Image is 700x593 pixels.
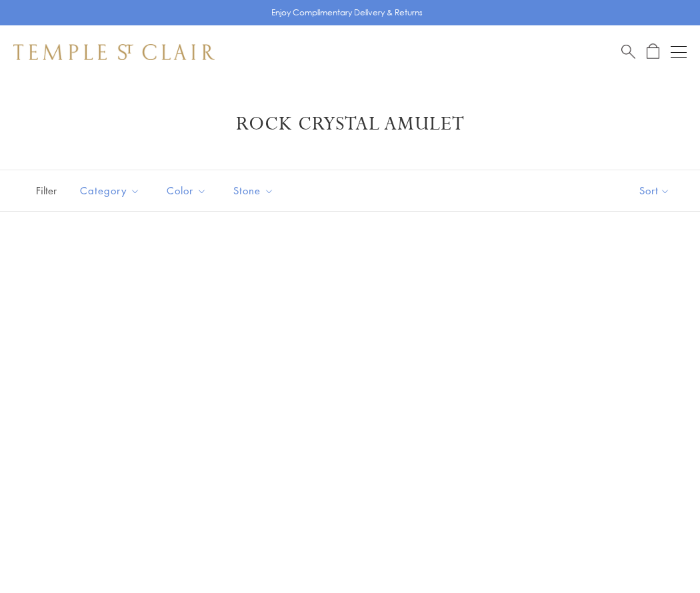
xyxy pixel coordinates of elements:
[227,182,284,199] span: Stone
[671,44,687,60] button: Open navigation
[73,182,150,199] span: Category
[160,182,217,199] span: Color
[33,112,667,136] h1: Rock Crystal Amulet
[271,6,423,19] p: Enjoy Complimentary Delivery & Returns
[621,43,635,60] a: Search
[157,176,217,206] button: Color
[13,44,215,60] img: Temple St. Clair
[70,176,150,206] button: Category
[223,176,284,206] button: Stone
[609,170,700,211] button: Show sort by
[647,43,659,60] a: Open Shopping Bag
